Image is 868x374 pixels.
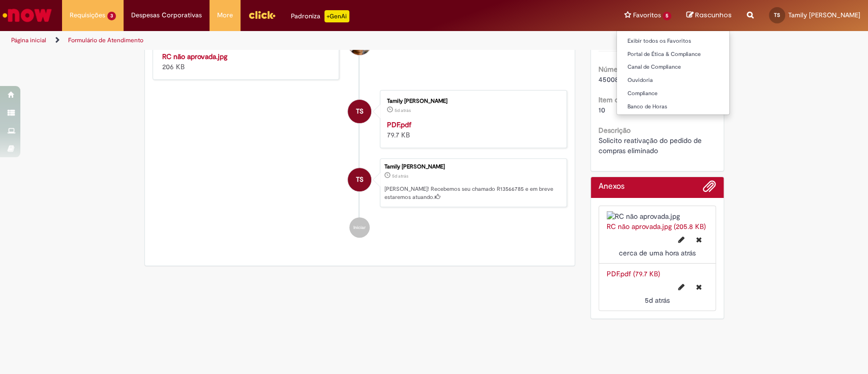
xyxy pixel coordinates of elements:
b: Descrição [598,126,631,135]
a: Compliance [617,88,729,99]
span: TS [774,12,780,18]
span: TS [356,99,364,124]
a: RC não aprovada.jpg (205.8 KB) [607,222,706,231]
span: Solicito reativação do pedido de compras eliminado [598,136,704,155]
div: Tamily [PERSON_NAME] [384,164,561,170]
b: Item do pedido [598,95,647,104]
ul: Trilhas de página [8,31,571,50]
a: Ouvidoria [617,75,729,86]
button: Excluir RC não aprovada.jpg [690,232,708,248]
time: 25/09/2025 14:04:19 [645,296,670,305]
button: Excluir PDF.pdf [690,279,708,295]
div: Tamily Ananias dos Santos [348,168,371,191]
a: PDF.pdf [387,120,411,129]
a: Exibir todos os Favoritos [617,36,729,47]
h2: Anexos [598,182,624,191]
img: ServiceNow [1,5,53,25]
span: Tamily [PERSON_NAME] [788,11,860,19]
time: 25/09/2025 14:04:21 [392,173,408,179]
span: cerca de uma hora atrás [619,248,696,257]
img: click_logo_yellow_360x200.png [248,7,276,22]
span: 5d atrás [645,296,670,305]
div: Padroniza [291,10,349,22]
div: Tamily Ananias dos Santos [348,100,371,123]
p: [PERSON_NAME]! Recebemos seu chamado R13566785 e em breve estaremos atuando. [384,185,561,201]
div: Tamily [PERSON_NAME] [387,98,556,104]
li: Tamily Ananias dos Santos [153,158,567,207]
p: +GenAi [324,10,349,22]
a: RC não aprovada.jpg [162,52,227,61]
b: Número do Pedido [598,65,659,74]
span: More [217,10,233,20]
div: 206 KB [162,51,332,72]
a: PDF.pdf (79.7 KB) [607,269,660,278]
span: 5 [663,12,671,20]
span: 4500865732 [598,75,638,84]
button: Editar nome de arquivo RC não aprovada.jpg [672,232,691,248]
span: Rascunhos [695,10,732,20]
a: Canal de Compliance [617,62,729,73]
button: Adicionar anexos [703,180,716,198]
a: Portal de Ética & Compliance [617,49,729,60]
span: Requisições [70,10,105,20]
a: Rascunhos [686,11,732,20]
span: Despesas Corporativas [131,10,202,20]
span: 10 [598,105,605,114]
span: TS [356,167,364,192]
time: 25/09/2025 14:04:19 [395,107,411,113]
a: Formulário de Atendimento [68,36,143,44]
a: Página inicial [11,36,46,44]
ul: Favoritos [616,31,730,115]
button: Editar nome de arquivo PDF.pdf [672,279,691,295]
a: Banco de Horas [617,101,729,112]
span: 5d atrás [395,107,411,113]
span: Favoritos [633,10,661,20]
span: 5d atrás [392,173,408,179]
div: 79.7 KB [387,120,556,140]
span: 3 [107,12,116,20]
img: RC não aprovada.jpg [607,211,708,221]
